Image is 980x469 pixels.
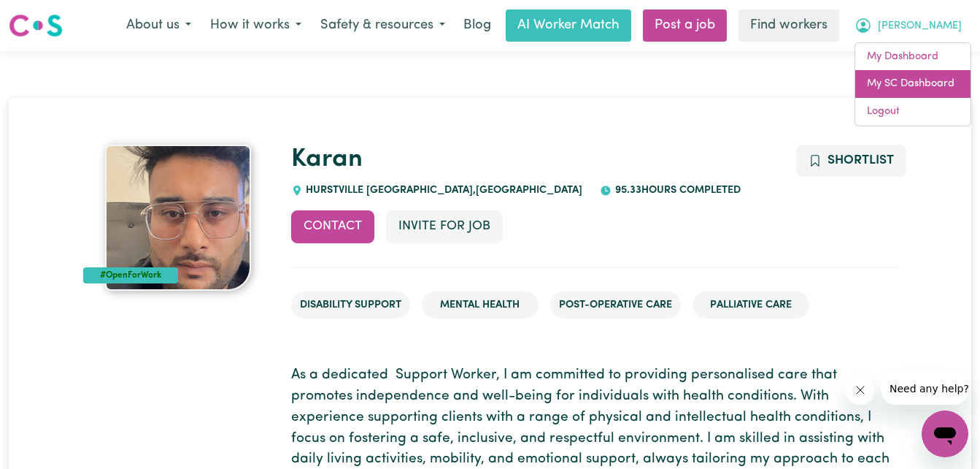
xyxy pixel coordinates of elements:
span: [PERSON_NAME] [878,18,962,34]
button: Add to shortlist [796,145,906,177]
a: My SC Dashboard [855,70,971,98]
span: Shortlist [827,154,894,167]
li: Post-operative care [550,291,681,319]
img: Karan [105,145,251,291]
div: #OpenForWork [83,267,179,283]
button: About us [117,10,201,41]
button: How it works [201,10,311,41]
iframe: Button to launch messaging window [922,411,968,457]
span: HURSTVILLE [GEOGRAPHIC_DATA] , [GEOGRAPHIC_DATA] [303,185,583,196]
button: My Account [845,10,971,41]
span: 95.33 hours completed [611,185,741,196]
a: Careseekers logo [9,9,63,42]
span: Need any help? [9,10,88,22]
a: Logout [855,98,971,126]
img: Careseekers logo [9,12,63,39]
a: Karan's profile picture'#OpenForWork [83,145,274,291]
a: AI Worker Match [506,9,631,42]
a: Find workers [738,9,839,42]
button: Invite for Job [386,210,503,243]
button: Safety & resources [311,10,455,41]
iframe: Close message [846,375,875,405]
a: Post a job [643,9,727,42]
a: My Dashboard [855,43,971,71]
li: Mental Health [422,291,539,319]
a: Karan [291,147,363,172]
iframe: Message from company [881,373,968,405]
li: Disability Support [291,291,410,319]
li: Palliative care [692,291,809,319]
a: Blog [455,9,500,42]
div: My Account [854,42,971,126]
button: Contact [291,210,374,243]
